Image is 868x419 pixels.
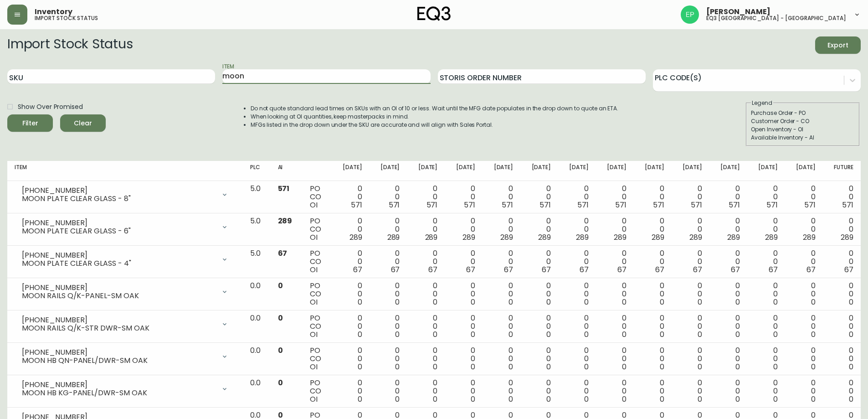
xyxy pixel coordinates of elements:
div: 0 0 [641,217,664,242]
td: 0.0 [243,310,271,343]
th: [DATE] [370,161,407,181]
span: 0 [773,297,778,307]
span: 67 [428,264,437,275]
div: 0 0 [717,314,740,339]
span: 289 [727,232,740,243]
div: 0 0 [830,347,853,371]
td: 0.0 [243,278,271,310]
div: 0 0 [414,249,437,274]
div: MOON HB KG-PANEL/DWR-SM OAK [22,389,216,397]
div: [PHONE_NUMBER]MOON RAILS Q/K-STR DWR-SM OAK [15,314,236,334]
span: Show Over Promised [18,102,83,112]
span: 571 [653,200,664,210]
div: 0 0 [528,249,551,274]
span: 0 [811,329,816,340]
span: 0 [773,362,778,372]
div: [PHONE_NUMBER] [22,186,216,195]
div: [PHONE_NUMBER]MOON RAILS Q/K-PANEL-SM OAK [15,282,236,302]
div: 0 0 [641,314,664,339]
span: 0 [546,329,551,340]
div: 0 0 [717,379,740,403]
span: 0 [735,362,740,372]
div: 0 0 [641,347,664,371]
div: 0 0 [679,185,702,209]
span: 0 [278,345,283,356]
span: 0 [471,297,475,307]
div: 0 0 [830,314,853,339]
div: 0 0 [717,347,740,371]
span: 289 [841,232,853,243]
span: 0 [471,362,475,372]
span: 571 [464,200,475,210]
th: [DATE] [520,161,558,181]
span: 0 [622,394,627,404]
span: OI [310,329,318,340]
span: 67 [806,264,816,275]
span: 67 [391,264,400,275]
div: 0 0 [603,217,627,242]
div: Purchase Order - PO [751,109,855,117]
span: 289 [387,232,400,243]
span: 571 [389,200,400,210]
th: [DATE] [785,161,823,181]
div: 0 0 [830,282,853,306]
div: 0 0 [755,282,778,306]
span: 0 [622,297,627,307]
span: 0 [584,297,589,307]
div: [PHONE_NUMBER]MOON HB QN-PANEL/DWR-SM OAK [15,347,236,367]
span: 0 [508,362,513,372]
span: OI [310,264,318,275]
div: 0 0 [452,217,475,242]
span: OI [310,394,318,404]
div: 0 0 [565,314,589,339]
span: 0 [508,394,513,404]
div: PO CO [310,314,324,339]
div: 0 0 [603,379,627,403]
span: 0 [358,329,362,340]
span: [PERSON_NAME] [706,8,770,16]
div: 0 0 [717,282,740,306]
span: 0 [471,394,475,404]
div: [PHONE_NUMBER]MOON PLATE CLEAR GLASS - 6" [15,217,236,237]
div: 0 0 [528,185,551,209]
div: 0 0 [792,347,816,371]
div: 0 0 [339,379,362,403]
div: 0 0 [641,249,664,274]
div: [PHONE_NUMBER] [22,284,216,292]
span: 0 [622,329,627,340]
span: 0 [433,362,437,372]
span: 67 [353,264,362,275]
span: 289 [803,232,816,243]
div: 0 0 [414,347,437,371]
span: 0 [849,394,853,404]
div: [PHONE_NUMBER] [22,348,216,357]
div: 0 0 [414,217,437,242]
span: 67 [580,264,589,275]
div: 0 0 [679,249,702,274]
span: 0 [811,362,816,372]
div: 0 0 [792,249,816,274]
div: 0 0 [792,217,816,242]
div: 0 0 [679,314,702,339]
th: PLC [243,161,271,181]
div: 0 0 [490,314,513,339]
li: When looking at OI quantities, keep masterpacks in mind. [251,113,619,121]
h2: Import Stock Status [7,36,133,54]
span: 0 [546,297,551,307]
div: [PHONE_NUMBER]MOON PLATE CLEAR GLASS - 4" [15,249,236,269]
div: 0 0 [603,282,627,306]
span: 0 [660,329,664,340]
th: [DATE] [747,161,785,181]
div: MOON PLATE CLEAR GLASS - 6" [22,227,216,235]
button: Export [815,36,861,54]
span: 0 [584,394,589,404]
span: 0 [546,362,551,372]
span: 0 [508,329,513,340]
span: 289 [425,232,438,243]
div: 0 0 [565,185,589,209]
span: 67 [278,248,288,259]
div: 0 0 [528,282,551,306]
span: 0 [395,394,400,404]
span: 0 [735,394,740,404]
span: 571 [691,200,702,210]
